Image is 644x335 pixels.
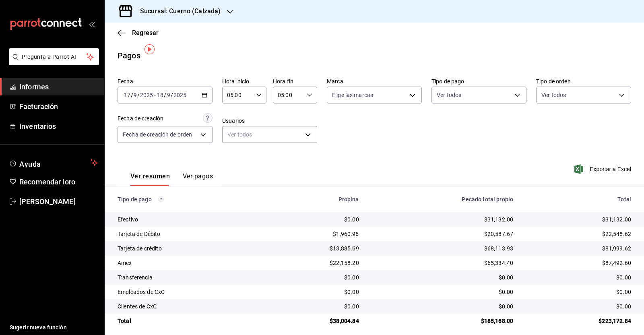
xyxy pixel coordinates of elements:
div: pestañas de navegación [130,172,213,186]
font: $0.00 [344,274,359,281]
font: $0.00 [344,303,359,310]
font: Recomendar loro [19,178,75,186]
font: Fecha [118,78,133,85]
font: Efectivo [118,216,138,223]
font: $0.00 [616,274,631,281]
font: Ver resumen [130,172,170,180]
button: Regresar [118,29,159,37]
font: Ver todos [437,92,461,98]
font: $31,132.00 [602,216,632,223]
font: $13,885.69 [330,245,359,252]
font: $0.00 [344,216,359,223]
input: ---- [173,92,187,98]
font: Hora inicio [222,78,249,85]
font: Pregunta a Parrot AI [22,54,76,60]
font: $0.00 [499,289,514,295]
font: - [154,92,156,98]
font: $22,158.20 [330,260,359,266]
font: Usuarios [222,118,245,124]
input: -- [167,92,171,98]
font: Amex [118,260,132,266]
font: / [164,92,166,98]
font: / [137,92,140,98]
font: Transferencia [118,274,153,281]
font: Pagos [118,51,140,60]
font: Sugerir nueva función [10,324,67,331]
a: Pregunta a Parrot AI [6,58,99,67]
font: Exportar a Excel [590,166,631,172]
font: $31,132.00 [484,216,514,223]
font: Marca [327,78,343,85]
button: Exportar a Excel [576,164,631,174]
svg: Los pagos realizados con Pay y otras terminales son montos brutos. [158,196,164,202]
font: / [171,92,173,98]
font: Empleados de CxC [118,289,165,295]
font: $0.00 [499,274,514,281]
font: Total [118,318,131,324]
font: Inventarios [19,122,56,130]
font: Informes [19,83,49,91]
font: $223,172.84 [599,318,631,324]
font: Ayuda [19,160,41,168]
button: Pregunta a Parrot AI [9,48,99,65]
font: Ver todos [541,92,566,98]
font: Clientes de CxC [118,303,157,310]
font: Tarjeta de Débito [118,231,161,237]
font: Total [617,196,631,203]
font: Regresar [132,29,159,37]
font: $0.00 [344,289,359,295]
font: $185,168.00 [481,318,514,324]
font: Facturación [19,102,58,111]
input: ---- [140,92,153,98]
input: -- [157,92,164,98]
font: Ver todos [227,131,252,138]
img: Marcador de información sobre herramientas [144,44,155,54]
font: Tarjeta de crédito [118,245,162,252]
font: $20,587.67 [484,231,514,237]
button: abrir_cajón_menú [89,21,95,27]
font: Tipo de orden [536,78,571,85]
font: Propina [339,196,359,203]
font: $81,999.62 [602,245,632,252]
font: $87,492.60 [602,260,632,266]
font: $68,113.93 [484,245,514,252]
font: [PERSON_NAME] [19,197,76,206]
font: $0.00 [499,303,514,310]
font: Pecado total propio [462,196,513,203]
font: $65,334.40 [484,260,514,266]
font: $0.00 [616,289,631,295]
font: Sucursal: Cuerno (Calzada) [140,7,221,15]
font: $1,960.95 [333,231,359,237]
font: Fecha de creación [118,115,163,122]
font: Tipo de pago [431,78,464,85]
font: $38,004.84 [330,318,359,324]
font: $22,548.62 [602,231,632,237]
font: Fecha de creación de orden [123,131,192,138]
input: -- [133,92,137,98]
font: Elige las marcas [332,92,373,98]
font: $0.00 [616,303,631,310]
font: / [131,92,133,98]
input: -- [124,92,131,98]
font: Tipo de pago [118,196,152,203]
font: Ver pagos [183,172,213,180]
font: Hora fin [273,78,293,85]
